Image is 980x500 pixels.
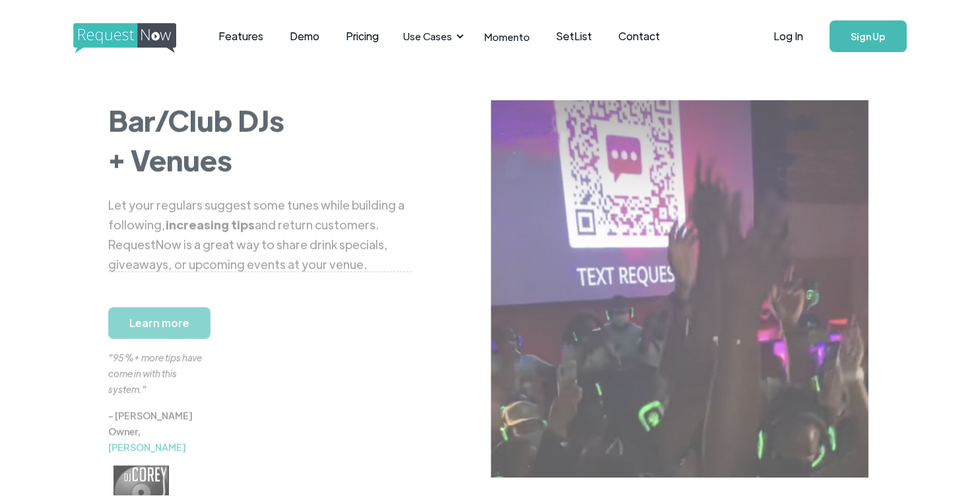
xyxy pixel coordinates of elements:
div: Use Cases [403,29,452,44]
a: Momento [471,17,543,56]
a: Features [205,16,277,57]
strong: Bar/Club DJs + Venues [108,102,284,178]
a: [PERSON_NAME] [108,441,186,453]
a: SetList [543,16,605,57]
a: home [73,23,172,49]
a: Demo [277,16,333,57]
strong: increasing tips [166,217,255,232]
div: Let your regulars suggest some tunes while building a following, and return customers. RequestNow... [108,195,412,274]
div: "95%+ more tips have come in with this system." [108,318,207,397]
a: Log In [760,13,816,59]
a: Pricing [333,16,392,57]
a: Sign Up [830,20,907,52]
div: Use Cases [395,16,468,57]
a: Learn more [108,307,211,339]
div: - [PERSON_NAME] Owner, [108,408,207,455]
a: Contact [605,16,673,57]
img: requestnow logo [73,23,201,53]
